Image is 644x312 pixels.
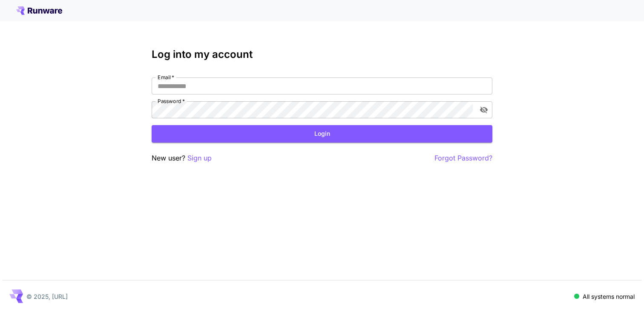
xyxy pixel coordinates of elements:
[152,125,492,143] button: Login
[434,153,492,163] button: Forgot Password?
[158,74,174,81] label: Email
[152,153,212,163] p: New user?
[158,97,185,105] label: Password
[152,49,492,60] h3: Log into my account
[583,292,635,301] p: All systems normal
[476,102,492,117] button: toggle password visibility
[187,153,212,163] button: Sign up
[26,292,68,301] p: © 2025, [URL]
